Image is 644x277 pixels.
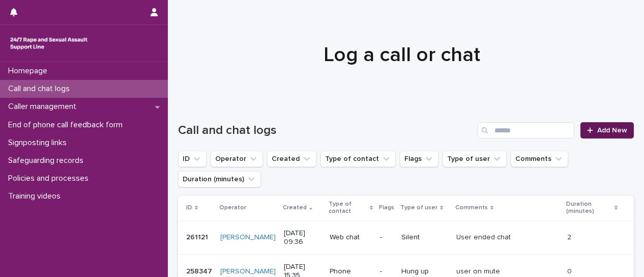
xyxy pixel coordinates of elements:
[178,220,634,255] tr: 261121261121 [PERSON_NAME] [DATE] 09:36Web chat-SilentUser ended chatUser ended chat 22
[400,202,437,213] p: Type of user
[220,267,276,276] a: [PERSON_NAME]
[478,122,574,138] input: Search
[401,233,448,242] p: Silent
[380,267,393,276] p: -
[283,202,307,213] p: Created
[456,231,513,242] p: User ended chat
[4,174,97,183] p: Policies and processes
[220,233,276,242] a: [PERSON_NAME]
[4,66,55,76] p: Homepage
[380,233,393,242] p: -
[320,151,396,167] button: Type of contact
[219,202,246,213] p: Operator
[511,151,568,167] button: Comments
[178,151,207,167] button: ID
[400,151,438,167] button: Flags
[284,229,321,246] p: [DATE] 09:36
[178,43,626,67] h1: Log a call or chat
[379,202,394,213] p: Flags
[4,138,75,148] p: Signposting links
[330,233,372,242] p: Web chat
[330,267,372,276] p: Phone
[401,267,448,276] p: Hung up
[4,84,78,94] p: Call and chat logs
[580,122,634,138] a: Add New
[443,151,507,167] button: Type of user
[4,156,92,165] p: Safeguarding records
[567,265,574,276] p: 0
[186,202,192,213] p: ID
[4,102,84,112] p: Caller management
[8,33,90,53] img: rhQMoQhaT3yELyF149Cw
[4,120,131,130] p: End of phone call feedback form
[186,231,210,242] p: 261121
[4,191,69,201] p: Training videos
[178,123,474,138] h1: Call and chat logs
[186,265,214,276] p: 258347
[267,151,316,167] button: Created
[455,202,488,213] p: Comments
[211,151,263,167] button: Operator
[178,171,261,187] button: Duration (minutes)
[566,199,612,217] p: Duration (minutes)
[456,265,502,276] p: user on mute
[329,199,367,217] p: Type of contact
[567,231,573,242] p: 2
[597,127,627,134] span: Add New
